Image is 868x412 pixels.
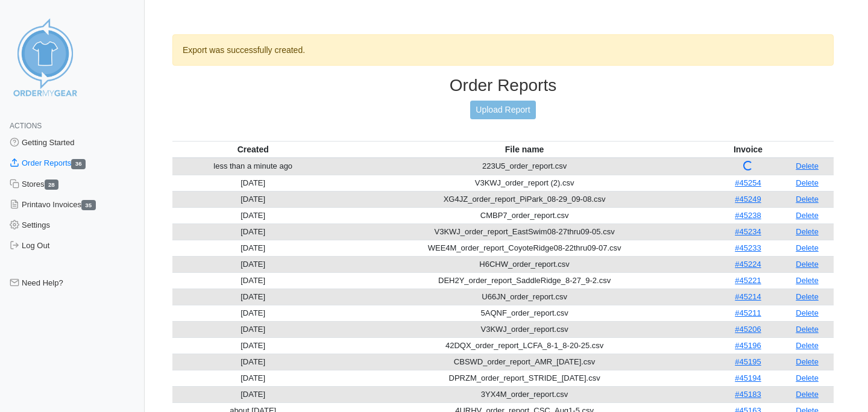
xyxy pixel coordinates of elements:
[172,223,333,240] td: [DATE]
[735,211,761,220] a: #45238
[796,373,819,382] a: Delete
[333,337,715,354] td: 42DQX_order_report_LCFA_8-1_8-20-25.csv
[172,305,333,321] td: [DATE]
[796,227,819,236] a: Delete
[735,357,761,366] a: #45195
[735,178,761,187] a: #45254
[172,337,333,354] td: [DATE]
[735,325,761,334] a: #45206
[735,390,761,399] a: #45183
[172,191,333,207] td: [DATE]
[333,223,715,240] td: V3KWJ_order_report_EastSwim08-27thru09-05.csv
[735,260,761,269] a: #45224
[796,325,819,334] a: Delete
[333,289,715,305] td: U66JN_order_report.csv
[796,308,819,317] a: Delete
[333,191,715,207] td: XG4JZ_order_report_PiPark_08-29_09-08.csv
[172,354,333,370] td: [DATE]
[172,75,834,96] h3: Order Reports
[796,178,819,187] a: Delete
[796,341,819,350] a: Delete
[333,141,715,158] th: File name
[172,158,333,175] td: less than a minute ago
[333,207,715,223] td: CMBP7_order_report.csv
[172,240,333,256] td: [DATE]
[333,256,715,272] td: H6CHW_order_report.csv
[172,256,333,272] td: [DATE]
[172,321,333,337] td: [DATE]
[172,34,834,66] div: Export was successfully created.
[172,289,333,305] td: [DATE]
[172,141,333,158] th: Created
[45,179,59,190] span: 28
[333,158,715,175] td: 223U5_order_report.csv
[333,272,715,289] td: DEH2Y_order_report_SaddleRidge_8-27_9-2.csv
[735,195,761,204] a: #45249
[796,161,819,170] a: Delete
[796,260,819,269] a: Delete
[333,321,715,337] td: V3KWJ_order_report.csv
[333,370,715,386] td: DPRZM_order_report_STRIDE_[DATE].csv
[333,175,715,191] td: V3KWJ_order_report (2).csv
[81,200,96,210] span: 35
[10,122,42,130] span: Actions
[796,195,819,204] a: Delete
[172,272,333,289] td: [DATE]
[333,305,715,321] td: 5AQNF_order_report.csv
[796,211,819,220] a: Delete
[796,292,819,301] a: Delete
[735,373,761,382] a: #45194
[172,207,333,223] td: [DATE]
[796,390,819,399] a: Delete
[796,276,819,285] a: Delete
[735,308,761,317] a: #45211
[735,227,761,236] a: #45234
[172,386,333,402] td: [DATE]
[735,243,761,252] a: #45233
[333,354,715,370] td: CBSWD_order_report_AMR_[DATE].csv
[735,292,761,301] a: #45214
[796,357,819,366] a: Delete
[333,386,715,402] td: 3YX4M_order_report.csv
[470,101,535,119] a: Upload Report
[71,159,86,169] span: 36
[172,175,333,191] td: [DATE]
[735,276,761,285] a: #45221
[796,243,819,252] a: Delete
[172,370,333,386] td: [DATE]
[735,341,761,350] a: #45196
[715,141,781,158] th: Invoice
[333,240,715,256] td: WEE4M_order_report_CoyoteRidge08-22thru09-07.csv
